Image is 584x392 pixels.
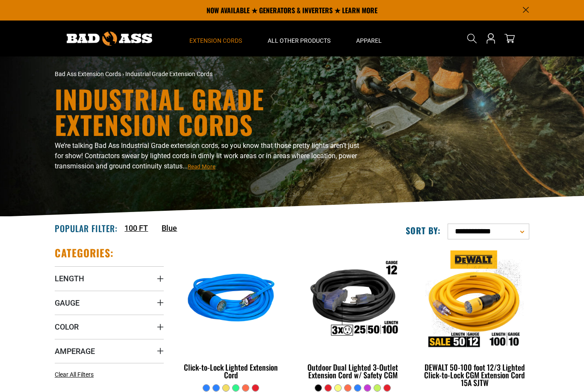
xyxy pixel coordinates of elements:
[55,322,79,332] span: Color
[55,291,164,315] summary: Gauge
[55,274,84,283] span: Length
[421,251,528,349] img: DEWALT 50-100 foot 12/3 Lighted Click-to-Lock CGM Extension Cord 15A SJTW
[177,246,286,384] a: blue Click-to-Lock Lighted Extension Cord
[298,246,407,384] a: Outdoor Dual Lighted 3-Outlet Extension Cord w/ Safety CGM Outdoor Dual Lighted 3-Outlet Extensio...
[343,21,395,56] summary: Apparel
[55,246,114,259] h2: Categories:
[55,315,164,339] summary: Color
[55,71,121,77] a: Bad Ass Extension Cords
[177,21,255,56] summary: Extension Cords
[406,225,441,236] label: Sort by:
[298,363,407,379] div: Outdoor Dual Lighted 3-Outlet Extension Cord w/ Safety CGM
[162,222,177,234] a: Blue
[55,371,94,378] span: Clear All Filters
[356,37,382,44] span: Apparel
[67,32,152,46] img: Bad Ass Extension Cords
[188,163,215,170] span: Read More
[420,363,529,386] div: DEWALT 50-100 foot 12/3 Lighted Click-to-Lock CGM Extension Cord 15A SJTW
[55,346,95,356] span: Amperage
[122,71,124,77] span: ›
[55,223,118,234] h2: Popular Filter:
[465,32,479,45] summary: Search
[189,37,242,44] span: Extension Cords
[255,21,343,56] summary: All Other Products
[268,37,330,44] span: All Other Products
[55,339,164,363] summary: Amperage
[177,363,286,379] div: Click-to-Lock Lighted Extension Cord
[55,298,80,308] span: Gauge
[55,266,164,290] summary: Length
[420,246,529,392] a: DEWALT 50-100 foot 12/3 Lighted Click-to-Lock CGM Extension Cord 15A SJTW DEWALT 50-100 foot 12/3...
[299,251,407,349] img: Outdoor Dual Lighted 3-Outlet Extension Cord w/ Safety CGM
[55,141,367,171] p: We’re talking Bad Ass Industrial Grade extension cords, so you know that those pretty lights aren...
[55,370,97,379] a: Clear All Filters
[55,86,367,137] h1: Industrial Grade Extension Cords
[177,251,285,349] img: blue
[125,71,212,77] span: Industrial Grade Extension Cords
[124,222,148,234] a: 100 FT
[55,70,367,79] nav: breadcrumbs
